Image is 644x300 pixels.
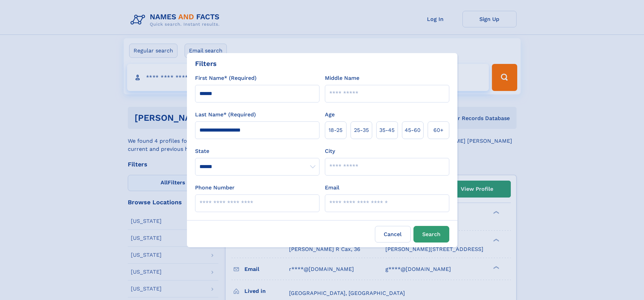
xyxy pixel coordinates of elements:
button: Search [413,226,449,243]
span: 18‑25 [329,126,342,134]
label: Middle Name [325,74,359,82]
span: 60+ [433,126,444,134]
div: Filters [195,59,217,69]
label: Email [325,184,339,192]
label: Phone Number [195,184,235,192]
span: 35‑45 [379,126,395,134]
label: Cancel [375,226,411,243]
label: First Name* (Required) [195,74,257,82]
span: 25‑35 [354,126,369,134]
span: 45‑60 [405,126,421,134]
label: State [195,147,319,155]
label: Last Name* (Required) [195,111,256,119]
label: City [325,147,335,155]
label: Age [325,111,335,119]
